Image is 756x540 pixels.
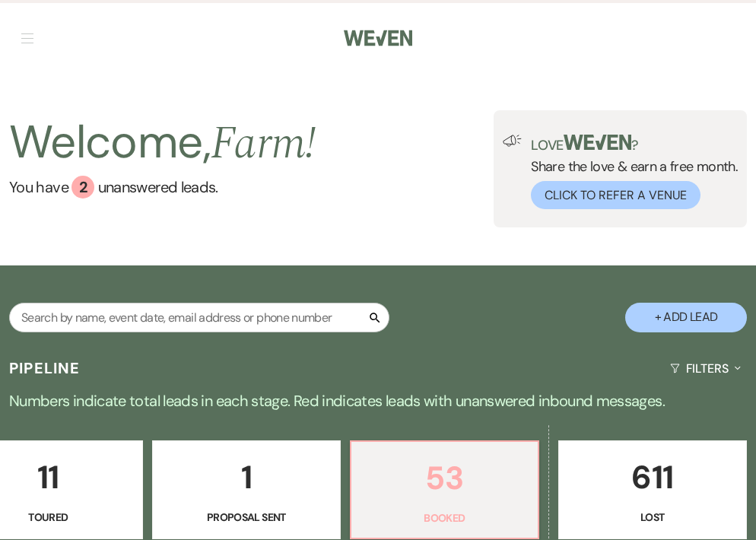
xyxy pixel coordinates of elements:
[211,109,316,179] span: Farm !
[344,22,412,54] img: Weven Logo
[162,452,332,503] p: 1
[531,181,700,209] button: Click to Refer a Venue
[350,440,539,539] a: 53Booked
[503,135,522,147] img: loud-speaker-illustration.svg
[664,348,747,389] button: Filters
[71,176,94,199] div: 2
[568,452,738,503] p: 611
[625,303,747,332] button: + Add Lead
[152,440,341,539] a: 1Proposal Sent
[558,440,748,539] a: 611Lost
[531,135,738,152] p: Love ?
[162,509,332,526] p: Proposal Sent
[564,135,631,150] img: weven-logo-green.svg
[361,510,529,526] p: Booked
[361,453,529,503] p: 53
[9,303,389,332] input: Search by name, event date, email address or phone number
[568,509,738,526] p: Lost
[9,357,81,379] h3: Pipeline
[9,110,316,176] h2: Welcome,
[522,135,738,209] div: Share the love & earn a free month.
[9,176,316,199] a: You have 2 unanswered leads.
